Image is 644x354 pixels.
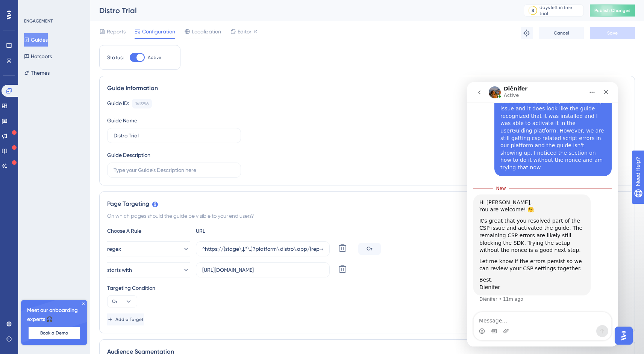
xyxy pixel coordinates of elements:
[202,245,323,253] input: yourwebsite.com/path
[6,230,144,243] textarea: Message…
[18,2,47,11] span: Need Help?
[107,226,190,235] div: Choose A Rule
[607,30,618,36] span: Save
[107,151,150,160] div: Guide Description
[107,53,124,62] div: Status:
[107,313,144,325] button: Add a Target
[532,8,534,14] div: 8
[107,84,627,93] div: Guide Information
[12,124,117,131] div: You are welcome! 🤗
[12,135,117,172] div: It's great that you resolved part of the CSP issue and activated the guide. The remaining CSP err...
[142,27,175,36] span: Configuration
[590,5,635,17] button: Publish Changes
[114,131,235,140] input: Type your Guide’s Name here
[612,324,635,347] iframe: UserGuiding AI Assistant Launcher
[29,327,80,339] button: Book a Demo
[12,176,117,190] div: Let me know if the errors persist so we can review your CSP settings together.
[112,298,117,304] span: Or
[358,243,381,255] div: Or
[33,16,138,89] div: I made some progress, I resolved a csp issue and it does look like the guide recognized that it w...
[12,117,117,124] div: Hi [PERSON_NAME],
[6,112,144,230] div: Diênifer says…
[107,244,121,253] span: regex
[107,99,129,108] div: Guide ID:
[24,66,50,80] button: Themes
[539,27,584,39] button: Cancel
[12,202,117,209] div: Dienifer
[40,330,68,336] span: Book a Demo
[114,166,235,174] input: Type your Guide’s Description here
[107,283,627,292] div: Targeting Condition
[107,241,190,256] button: regex
[107,265,132,274] span: starts with
[24,33,48,47] button: Guides
[12,215,56,219] div: Diênifer • 11m ago
[6,106,144,106] div: New messages divider
[594,8,630,14] span: Publish Changes
[24,18,53,24] div: ENGAGEMENT
[590,27,635,39] button: Save
[107,295,137,307] button: Or
[554,30,569,36] span: Cancel
[148,54,161,60] span: Active
[539,5,581,17] div: days left in free trial
[107,27,126,36] span: Reports
[12,246,18,252] button: Emoji picker
[238,27,252,36] span: Editor
[107,199,627,208] div: Page Targeting
[24,50,52,63] button: Hotspots
[27,306,81,324] span: Meet our onboarding experts 🎧
[107,262,190,277] button: starts with
[107,116,137,125] div: Guide Name
[107,211,627,220] div: On which pages should the guide be visible to your end users?
[99,5,505,16] div: Distro Trial
[36,246,42,252] button: Upload attachment
[467,82,618,346] iframe: Intercom live chat
[6,112,123,214] div: Hi [PERSON_NAME],You are welcome! 🤗It's great that you resolved part of the CSP issue and activat...
[129,243,141,255] button: Send a message…
[24,246,30,252] button: Gif picker
[196,226,279,235] div: URL
[192,27,221,36] span: Localization
[135,101,148,107] div: 149296
[115,316,144,322] span: Add a Target
[202,266,323,274] input: yourwebsite.com/path
[12,194,117,202] div: Best,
